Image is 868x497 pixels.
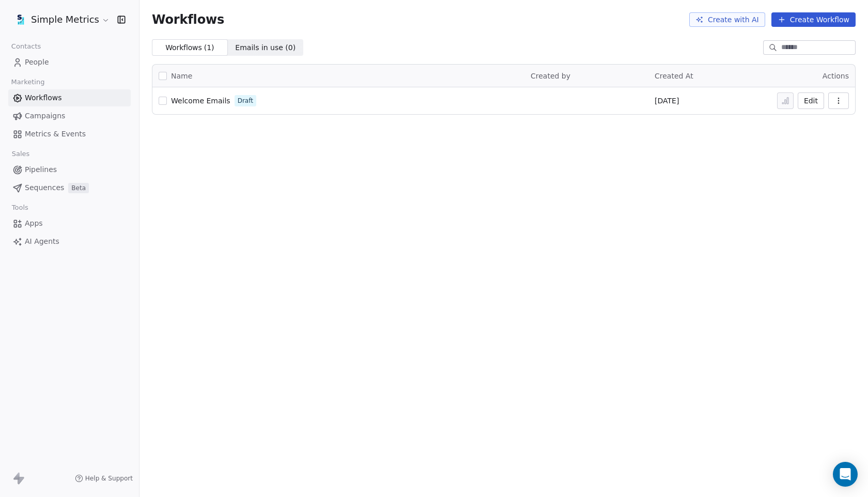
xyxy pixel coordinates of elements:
span: Created At [655,72,693,80]
span: Workflows [25,92,62,103]
span: AI Agents [25,236,59,247]
button: Create Workflow [771,12,856,27]
a: AI Agents [8,233,131,250]
a: Campaigns [8,107,131,125]
button: Simple Metrics [12,11,110,28]
span: Sales [7,146,34,162]
span: Emails in use ( 0 ) [235,42,296,53]
span: Created by [531,72,570,80]
span: Beta [68,183,89,193]
a: People [8,54,131,71]
span: Name [171,71,192,82]
span: Metrics & Events [25,129,86,139]
a: Apps [8,215,131,232]
span: People [25,57,49,68]
span: Pipelines [25,164,57,175]
span: Actions [823,72,849,80]
div: Open Intercom Messenger [833,462,858,487]
a: Pipelines [8,161,131,178]
span: Help & Support [85,474,133,483]
span: Sequences [25,182,64,193]
span: Campaigns [25,111,65,121]
span: Draft [238,96,253,105]
span: Simple Metrics [31,13,99,26]
a: SequencesBeta [8,179,131,196]
span: [DATE] [655,96,679,106]
button: Create with AI [689,12,765,27]
span: Marketing [7,74,49,90]
a: Help & Support [75,474,133,483]
a: Workflows [8,89,131,106]
img: sm-oviond-logo.png [14,13,27,26]
span: Apps [25,218,43,229]
a: Metrics & Events [8,126,131,143]
a: Welcome Emails [171,96,230,106]
button: Edit [798,92,824,109]
span: Tools [7,200,33,215]
span: Welcome Emails [171,97,230,105]
span: Workflows [152,12,224,27]
span: Contacts [7,39,45,54]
